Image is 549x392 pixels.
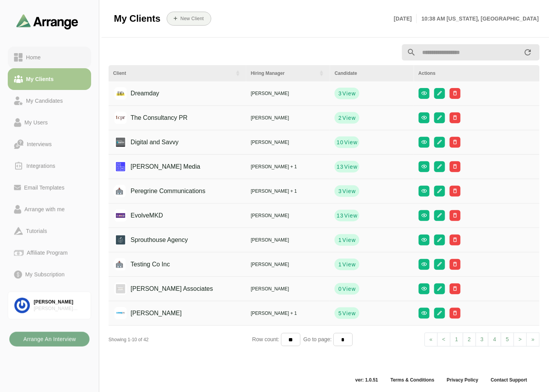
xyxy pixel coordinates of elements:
[114,307,127,319] img: coyne.png
[441,377,485,383] a: Privacy Policy
[300,336,333,342] span: Go to page:
[335,259,359,270] button: 1View
[23,332,76,347] b: Arrange An Interview
[167,12,211,26] button: New Client
[119,281,213,296] div: [PERSON_NAME] Associates
[8,133,91,155] a: Interviews
[514,333,527,347] a: Next
[501,333,514,347] a: 5
[8,90,91,112] a: My Candidates
[8,242,91,264] a: Affiliate Program
[114,161,127,173] img: hannah_cranston_media_logo.jpg
[23,161,59,171] div: Integrations
[335,234,359,246] button: 1View
[8,155,91,177] a: Integrations
[251,310,325,317] div: [PERSON_NAME] + 1
[344,163,358,171] span: View
[21,118,51,127] div: My Users
[336,138,344,146] strong: 10
[24,248,71,257] div: Affiliate Program
[338,90,342,97] strong: 3
[114,283,127,295] img: BSA-Logo.jpg
[113,70,230,77] div: Client
[527,333,540,347] a: Next
[419,70,535,77] div: Actions
[21,205,68,214] div: Arrange with me
[34,299,85,306] div: [PERSON_NAME]
[8,68,91,90] a: My Clients
[342,90,356,97] span: View
[34,306,85,312] div: [PERSON_NAME] Associates
[23,74,57,84] div: My Clients
[114,234,127,246] img: sprouthouseagency_logo.jpg
[113,258,126,271] img: placeholder logo
[22,270,68,279] div: My Subscription
[119,86,159,101] div: Dreamday
[338,187,342,195] strong: 3
[180,16,204,21] b: New Client
[251,237,325,243] div: [PERSON_NAME]
[417,14,539,23] p: 10:38 AM [US_STATE], [GEOGRAPHIC_DATA]
[114,112,127,124] img: tcpr.jpeg
[342,187,356,195] span: View
[8,199,91,220] a: Arrange with me
[342,309,356,317] span: View
[251,163,325,170] div: [PERSON_NAME] + 1
[485,377,533,383] a: Contact Support
[9,332,90,347] button: Arrange An Interview
[342,285,356,293] span: View
[335,283,359,295] button: 0View
[24,140,55,149] div: Interviews
[476,333,489,347] a: 3
[519,336,522,342] span: >
[8,47,91,68] a: Home
[252,336,281,342] span: Row count:
[335,88,359,99] button: 3View
[335,161,359,173] button: 13View
[251,90,325,97] div: [PERSON_NAME]
[251,114,325,121] div: [PERSON_NAME]
[349,377,385,383] span: ver: 1.0.51
[251,261,325,268] div: [PERSON_NAME]
[109,336,252,343] div: Showing 1-10 of 42
[114,87,127,100] img: dreamdayla_logo.jpg
[251,70,314,77] div: Hiring Manager
[338,236,342,244] strong: 1
[344,138,358,146] span: View
[251,188,325,195] div: [PERSON_NAME] + 1
[8,264,91,285] a: My Subscription
[336,163,344,171] strong: 13
[335,136,359,148] button: 10View
[384,377,440,383] a: Terms & Conditions
[344,212,358,219] span: View
[251,212,325,219] div: [PERSON_NAME]
[335,70,409,77] div: Candidate
[21,183,67,192] div: Email Templates
[114,136,127,149] img: 1631367050045.jpg
[119,111,188,125] div: The Consultancy PR
[119,208,163,223] div: EvolveMKD
[119,257,170,272] div: Testing Co Inc
[119,135,179,150] div: Digital and Savvy
[342,236,356,244] span: View
[523,48,533,57] i: appended action
[338,285,342,293] strong: 0
[8,220,91,242] a: Tutorials
[119,159,200,174] div: [PERSON_NAME] Media
[113,185,126,197] img: placeholder logo
[532,336,535,342] span: »
[8,112,91,133] a: My Users
[336,212,344,219] strong: 13
[23,226,50,236] div: Tutorials
[119,184,205,199] div: Peregrine Communications
[394,14,417,23] p: [DATE]
[342,261,356,268] span: View
[119,233,188,247] div: Sprouthouse Agency
[335,210,359,221] button: 13View
[251,139,325,146] div: [PERSON_NAME]
[338,114,342,122] strong: 2
[8,292,91,319] a: [PERSON_NAME][PERSON_NAME] Associates
[335,112,359,124] button: 2View
[335,185,359,197] button: 3View
[463,333,476,347] a: 2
